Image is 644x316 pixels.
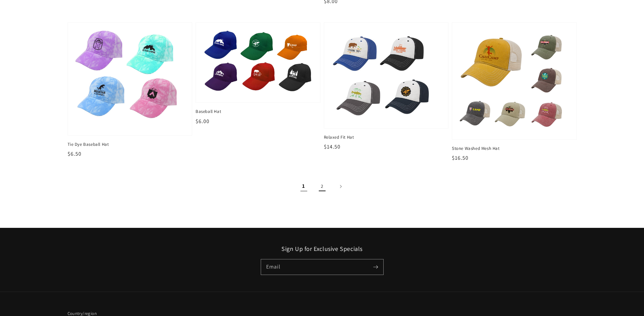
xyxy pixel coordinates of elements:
[324,143,341,150] span: $14.50
[196,22,320,125] a: Baseball Hat Baseball Hat $6.00
[68,150,81,157] span: $6.50
[203,29,313,96] img: Baseball Hat
[368,259,383,274] button: Subscribe
[324,134,449,140] span: Relaxed Fit Hat
[196,108,320,115] span: Baseball Hat
[296,179,311,194] span: Page 1
[452,22,577,162] a: Stone Washed Mesh Hat Stone Washed Mesh Hat $16.50
[333,179,348,194] a: Next page
[68,141,192,147] span: Tie Dye Baseball Hat
[75,29,185,129] img: Tie Dye Baseball Hat
[459,29,570,133] img: Stone Washed Mesh Hat
[324,22,449,151] a: Relaxed Fit Hat Relaxed Fit Hat $14.50
[68,179,577,194] nav: Pagination
[68,245,577,253] h2: Sign Up for Exclusive Specials
[452,154,468,161] span: $16.50
[315,179,330,194] a: Page 2
[331,29,442,121] img: Relaxed Fit Hat
[196,118,209,125] span: $6.00
[68,22,192,158] a: Tie Dye Baseball Hat Tie Dye Baseball Hat $6.50
[452,145,577,152] span: Stone Washed Mesh Hat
